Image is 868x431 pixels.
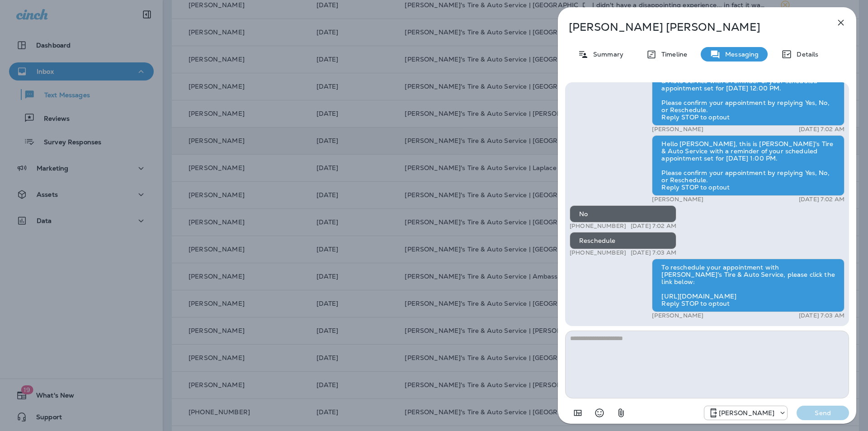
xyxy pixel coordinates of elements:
p: [PERSON_NAME] [652,312,703,319]
button: Select an emoji [590,404,609,422]
p: [PERSON_NAME] [719,409,775,417]
p: [PERSON_NAME] [652,126,703,133]
div: Reschedule [570,232,676,249]
p: [PERSON_NAME] [652,196,703,203]
div: Hello [PERSON_NAME], this is [PERSON_NAME]'s Tire & Auto Service with a reminder of your schedule... [652,65,844,126]
p: Timeline [657,51,687,58]
p: [PHONE_NUMBER] [570,223,626,230]
p: [DATE] 7:02 AM [799,126,844,133]
p: [DATE] 7:02 AM [631,223,676,230]
p: Summary [589,51,623,58]
p: [PERSON_NAME] [PERSON_NAME] [569,21,816,33]
div: To reschedule your appointment with [PERSON_NAME]'s Tire & Auto Service, please click the link be... [652,259,844,312]
p: [PHONE_NUMBER] [570,249,626,256]
p: Details [792,51,818,58]
div: Hello [PERSON_NAME], this is [PERSON_NAME]'s Tire & Auto Service with a reminder of your schedule... [652,135,844,196]
p: Messaging [721,51,759,58]
p: [DATE] 7:03 AM [631,249,676,256]
div: No [570,205,676,223]
p: [DATE] 7:03 AM [799,312,844,319]
div: +1 (985) 532-6866 [704,407,788,418]
p: [DATE] 7:02 AM [799,196,844,203]
button: Add in a premade template [569,404,587,422]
